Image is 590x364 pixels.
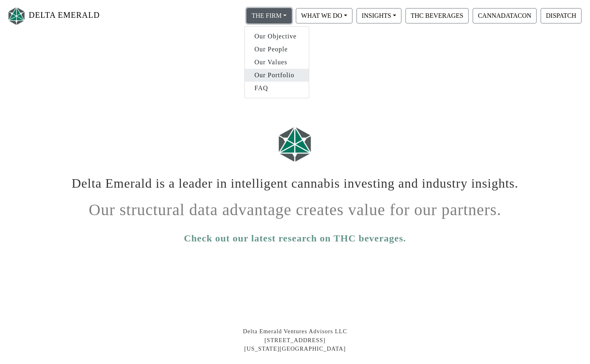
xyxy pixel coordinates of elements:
button: DISPATCH [541,8,582,23]
a: Our Values [245,56,309,69]
button: INSIGHTS [357,8,401,23]
img: Logo [6,5,27,27]
h1: Our structural data advantage creates value for our partners. [70,194,520,220]
a: FAQ [245,82,309,95]
img: Logo [275,123,315,165]
h1: Delta Emerald is a leader in intelligent cannabis investing and industry insights. [70,169,520,191]
div: Delta Emerald Ventures Advisors LLC [STREET_ADDRESS] [US_STATE][GEOGRAPHIC_DATA] [64,327,526,353]
button: THE FIRM [246,8,292,23]
a: CANNADATACON [471,12,539,19]
a: DISPATCH [539,12,584,19]
a: Our Objective [245,30,309,43]
a: THC BEVERAGES [403,12,471,19]
a: Check out our latest research on THC beverages. [184,231,406,245]
button: WHAT WE DO [296,8,352,23]
div: THE FIRM [244,26,309,98]
a: Our Portfolio [245,69,309,82]
a: DELTA EMERALD [6,3,100,29]
button: THC BEVERAGES [405,8,469,23]
button: CANNADATACON [473,8,537,23]
a: Our People [245,43,309,56]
